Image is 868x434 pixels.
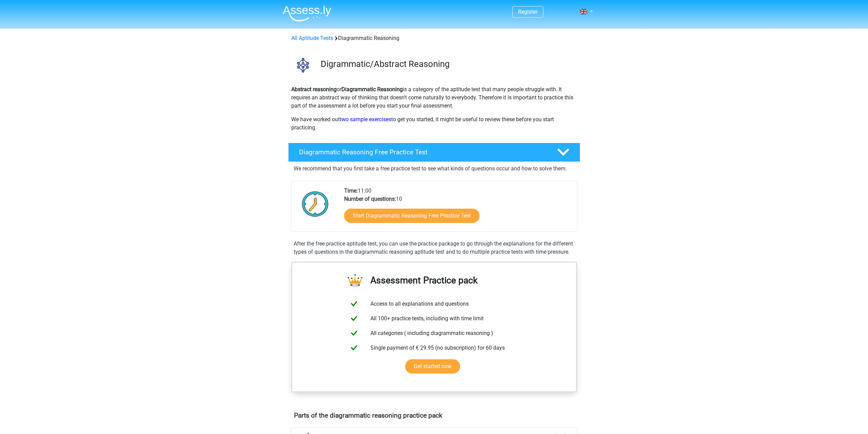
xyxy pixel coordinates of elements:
img: Clock [298,187,333,221]
a: Get started now [405,359,460,374]
b: Time: [344,187,358,194]
b: Diagrammatic Reasoning [341,86,403,93]
a: Diagrammatic Reasoning Free Practice Test [285,143,583,162]
div: After the free practice aptitude test, you can use the practice package to go through the explana... [291,240,577,256]
h4: Diagrammatic Reasoning Free Practice Test [299,148,546,156]
div: Diagrammatic Reasoning [289,34,580,42]
h3: Digrammatic/Abstract Reasoning [321,59,575,69]
img: Assessly [283,5,331,22]
b: Abstract reasoning [291,86,337,93]
a: two sample exercises [340,116,391,123]
div: 11:00 10 [339,187,577,231]
p: We have worked out to get you started, it might be useful to review these before you start practi... [291,115,577,132]
img: diagrammatic reasoning [289,51,318,80]
a: Register [518,9,538,15]
a: Start Diagrammatic Reasoning Free Practice Test [344,209,480,223]
p: We recommend that you first take a free practice test to see what kinds of questions occur and ho... [294,165,575,173]
h4: Parts of the diagrammatic reasoning practice pack [294,411,574,419]
a: All Aptitude Tests [291,35,333,41]
p: or is a category of the aptitude test that many people struggle with. It requires an abstract way... [291,85,577,110]
b: Number of questions: [344,196,396,202]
